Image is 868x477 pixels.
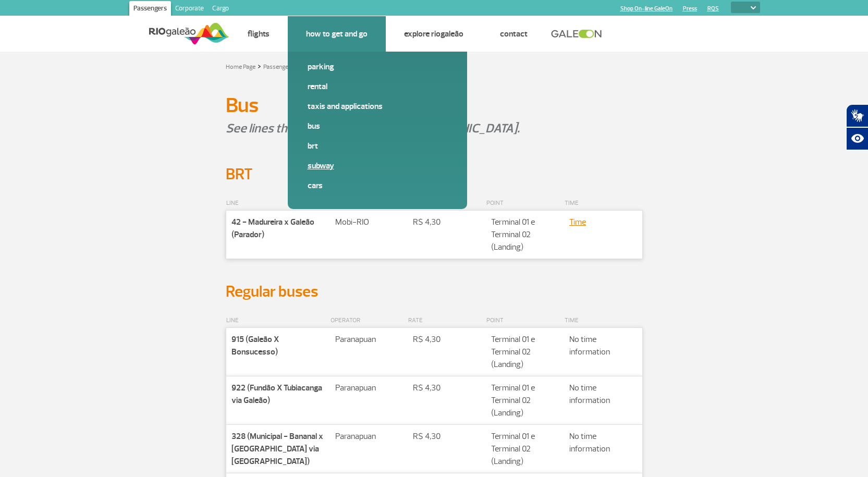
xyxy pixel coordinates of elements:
p: No time information [569,333,637,358]
a: Parking [308,61,447,72]
a: Flights [248,29,270,39]
a: Rental [308,81,447,92]
td: Paranapuan [330,425,408,473]
p: R$ 4,30 [413,333,481,346]
a: Home Page [226,63,255,71]
a: Subway [308,160,447,172]
strong: 42 - Madureira x Galeão (Parador) [231,217,314,240]
strong: 922 (Fundão X Tubiacanga via Galeão) [231,383,322,406]
a: > [258,60,261,72]
p: Paranapuan [335,333,402,346]
p: LINE [226,314,329,327]
td: Terminal 01 e Terminal 02 (Landing) [486,328,564,376]
h2: Regular buses [226,282,643,301]
strong: 328 (Municipal - Bananal x [GEOGRAPHIC_DATA] via [GEOGRAPHIC_DATA]) [231,431,323,467]
a: Bus [308,120,447,132]
td: Terminal 01 e Terminal 02 (Landing) [486,376,564,425]
button: Abrir tradutor de língua de sinais. [846,104,868,127]
a: Press [683,5,697,12]
a: Contact [500,29,528,39]
strong: 915 (Galeão X Bonsucesso) [231,334,279,357]
td: No time information [564,425,642,473]
th: POINT [486,197,564,211]
a: Time [569,217,586,227]
a: Taxis and applications [308,101,447,112]
td: Terminal 01 e Terminal 02 (Landing) [486,425,564,473]
p: R$ 4,30 [413,382,481,394]
a: BRT [308,140,447,152]
h2: BRT [226,165,643,184]
p: Paranapuan [335,382,402,394]
a: Corporate [171,1,208,18]
p: Mobi-RIO [335,216,402,228]
p: R$ 4,30 [413,430,481,443]
a: Shop On-line GaleOn [620,5,673,12]
p: TIME [565,197,642,210]
a: How to get and go [306,29,368,39]
button: Abrir recursos assistivos. [846,127,868,150]
td: Terminal 01 e Terminal 02 (Landing) [486,211,564,259]
a: Passengers [263,63,293,71]
th: POINT [486,314,564,328]
th: RATE [408,314,486,328]
a: Explore RIOgaleão [404,29,463,39]
h1: Bus [226,96,643,114]
p: No time information [569,382,637,407]
p: TIME [565,314,642,327]
p: LINE [226,197,329,210]
a: RQS [707,5,719,12]
a: Cars [308,180,447,191]
p: R$ 4,30 [413,216,481,228]
a: Passengers [129,1,171,18]
div: Plugin de acessibilidade da Hand Talk. [846,104,868,150]
a: Cargo [208,1,233,18]
p: See lines that provide services at [GEOGRAPHIC_DATA]. [226,119,643,137]
p: OPERATOR [331,314,407,327]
